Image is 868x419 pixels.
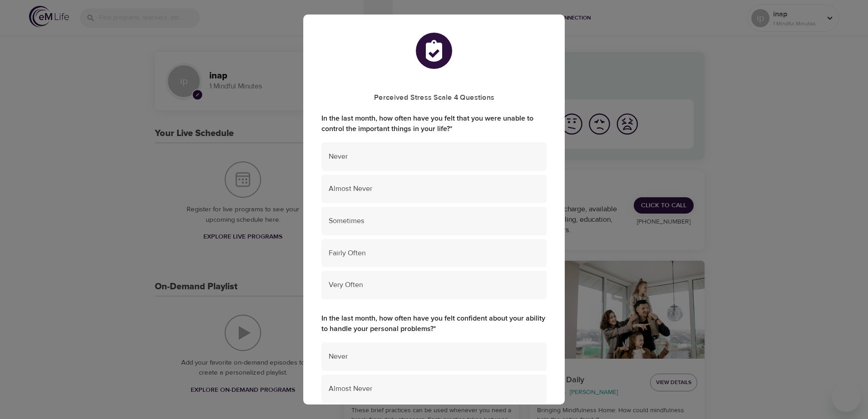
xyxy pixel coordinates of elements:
span: Very Often [329,280,539,290]
span: Sometimes [329,216,539,226]
label: In the last month, how often have you felt that you were unable to control the important things i... [321,113,547,134]
span: Never [329,351,539,362]
span: Almost Never [329,384,539,394]
span: Almost Never [329,184,539,194]
span: Fairly Often [329,248,539,258]
label: In the last month, how often have you felt confident about your ability to handle your personal p... [321,313,547,334]
span: Never [329,151,539,162]
h5: Perceived Stress Scale 4 Questions [321,93,547,102]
